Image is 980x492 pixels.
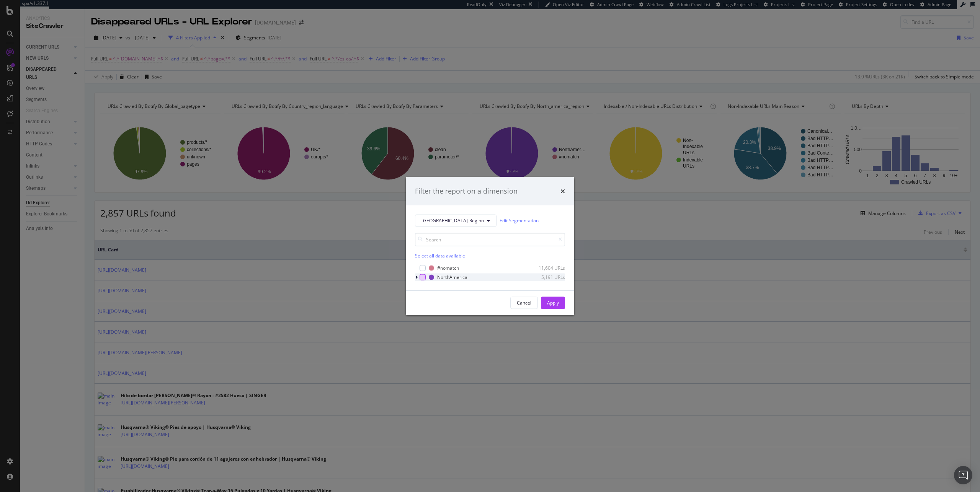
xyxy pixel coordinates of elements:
div: Open Intercom Messenger [954,466,972,484]
a: Edit Segmentation [500,217,539,225]
div: times [560,186,565,196]
span: North-America-Region [421,217,484,224]
button: Apply [541,297,565,309]
div: Filter the report on a dimension [415,186,518,196]
div: #nomatch [437,265,459,271]
div: 5,191 URLs [528,274,565,280]
div: Cancel [517,300,531,306]
button: [GEOGRAPHIC_DATA]-Region [415,214,497,226]
div: Apply [547,300,559,306]
input: Search [415,233,565,246]
div: NorthAmerica [437,274,467,280]
button: Cancel [510,297,538,309]
div: Select all data available [415,252,565,259]
div: 11,604 URLs [528,265,565,271]
div: modal [406,177,574,315]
